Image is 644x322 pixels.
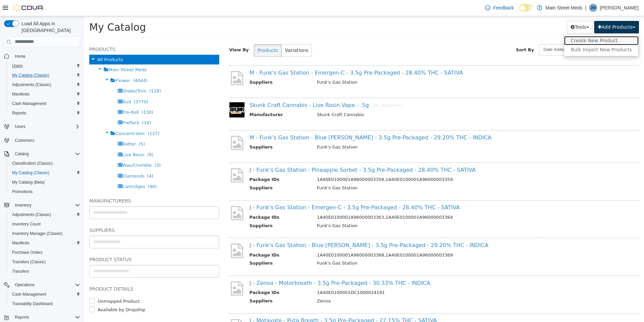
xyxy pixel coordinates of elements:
button: Adjustments (Classic) [7,80,83,89]
a: Feedback [482,1,516,15]
span: Operations [15,282,35,288]
a: My Catalog (Classic) [9,71,52,79]
button: Inventory [1,200,83,210]
span: Catalog [12,150,80,158]
span: Dark Mode [519,11,520,12]
button: My Catalog (Classic) [7,71,83,80]
a: Cash Management [9,290,49,298]
h5: Product Details [5,269,135,277]
h5: Product Status [5,239,135,247]
span: (90) [64,168,73,173]
a: My Catalog (Beta) [9,178,47,186]
span: Inventory Count [12,221,41,227]
td: Funk's Gas Station [228,168,540,177]
img: missing-image.png [145,189,160,205]
span: View By [145,31,165,36]
span: Users [9,62,80,70]
button: Reports [7,108,83,118]
span: Batter [38,125,52,130]
span: (4044) [49,62,63,67]
a: My Catalog (Classic) [9,169,52,177]
td: Funk's Gas Station [228,206,540,215]
button: Customers [1,135,83,145]
span: (9) [63,136,69,141]
div: Josh Mowery [589,4,597,12]
p: Main Street Meds [546,4,583,12]
img: Cova [13,4,44,11]
span: Transfers (Classic) [9,258,80,266]
button: Variations [197,28,228,41]
button: Catalog [1,149,83,159]
span: Transfers [9,267,80,275]
span: Promotions [9,188,80,196]
span: Flower [31,62,46,67]
a: Home [12,52,28,60]
img: missing-image.png [145,302,160,318]
span: Transfers [12,269,29,274]
button: Home [1,51,83,61]
span: Manifests [9,90,80,98]
span: (16) [58,104,67,109]
span: Adjustments (Classic) [9,81,80,89]
span: My Catalog (Classic) [9,71,80,79]
a: Transfers (Classic) [9,258,49,266]
span: Feedback [493,4,514,11]
a: J - Zenoa - Motorbreath - 3.5g Pre-Packaged - 30.33% THC - INDICA [165,264,346,270]
span: Wax/Crumble [38,146,67,152]
a: Reports [9,109,29,117]
img: missing-image.png [145,118,160,135]
span: Adjustments (Classic) [12,82,51,87]
button: Users [1,122,83,131]
button: Classification (Classic) [7,159,83,168]
p: | [585,4,586,12]
a: Cash Management [9,100,49,108]
span: Traceabilty Dashboard [9,300,80,308]
h5: Manufacturers [5,181,135,189]
td: Skunk Craft Cannabis [228,95,540,104]
img: missing-image.png [145,264,160,280]
th: Suppliers [165,168,228,177]
td: Funk's Gas Station [228,128,540,136]
button: Adjustments (Classic) [7,210,83,219]
a: Promotions [9,188,35,196]
span: Cartridges [38,168,61,173]
button: Manifests [7,238,83,248]
th: Suppliers [165,281,228,290]
span: Sort By [432,31,450,36]
a: J - Funk's Gas Station - Emergen-C - 3.5g Pre-Packaged - 28.40% THC - SATIVA [165,188,376,194]
th: Manufacturer [165,95,228,104]
a: Bulk Import New Products [480,29,554,38]
img: 150 [145,86,160,101]
a: Date Added (Newest-Oldest) [455,28,555,39]
label: Unmapped Product [12,282,56,289]
a: Users [9,62,25,70]
a: Create New Product [480,20,554,29]
span: Manifests [12,240,29,246]
span: Adjustments (Classic) [9,211,80,219]
span: Operations [12,281,80,289]
span: Main Street Meds [25,51,63,56]
a: Inventory Manager (Classic) [9,230,65,238]
span: Cash Management [12,292,46,297]
button: Transfers (Classic) [7,257,83,267]
th: Package IDs [165,273,228,281]
button: Purchase Orders [7,248,83,257]
a: Inventory Count [9,220,43,228]
th: Suppliers [165,128,228,136]
button: Manifests [7,89,83,99]
span: (3770) [50,83,64,88]
a: Customers [12,136,37,144]
a: Classification (Classic) [9,159,56,167]
span: Manifests [12,91,29,97]
button: Add Products [510,5,555,17]
span: (5) [55,125,61,130]
a: Purchase Orders [9,248,45,257]
span: JM [590,4,596,12]
span: Purchase Orders [9,248,80,257]
a: J - Motavate - Puta Breath - 3.5g Pre-Packaged - 22.15% THC - SATIVA [165,301,353,307]
span: Traceabilty Dashboard [12,301,53,306]
span: Reports [12,110,26,116]
button: Inventory Manager (Classic) [7,229,83,238]
small: [9 variations] [289,86,320,92]
button: My Catalog (Classic) [7,168,83,178]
